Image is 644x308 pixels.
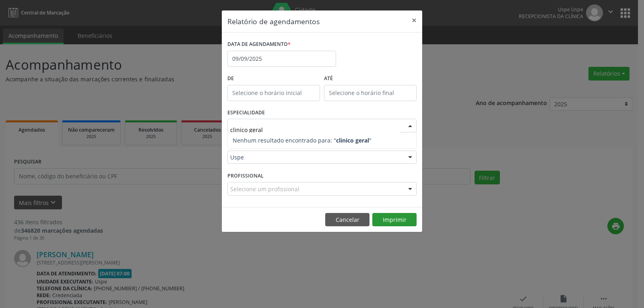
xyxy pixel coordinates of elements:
span: Nenhum resultado encontrado para: " " [233,136,372,144]
h5: Relatório de agendamentos [227,16,320,27]
span: Uspe [230,153,400,161]
button: Imprimir [372,213,417,227]
input: Selecione o horário inicial [227,85,320,101]
input: Selecione o horário final [324,85,417,101]
span: Selecione um profissional [230,185,299,193]
label: ATÉ [324,72,417,85]
strong: clinico geral [336,136,369,144]
button: Cancelar [325,213,369,227]
label: ESPECIALIDADE [227,107,265,119]
label: DATA DE AGENDAMENTO [227,38,291,51]
input: Selecione uma data ou intervalo [227,51,336,67]
label: De [227,72,320,85]
input: Seleciona uma especialidade [230,122,400,138]
label: PROFISSIONAL [227,170,264,182]
button: Close [406,10,422,30]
